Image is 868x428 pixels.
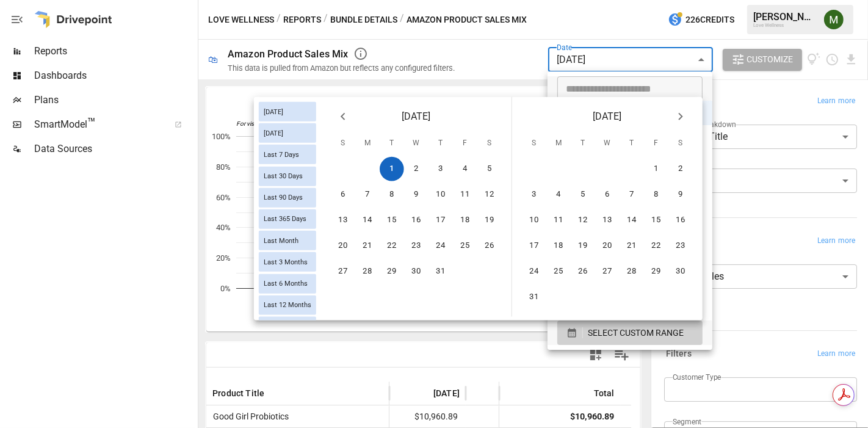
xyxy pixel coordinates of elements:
[259,129,288,137] span: [DATE]
[402,108,430,125] span: [DATE]
[546,183,571,207] button: 4
[355,259,380,284] button: 28
[259,295,316,314] div: Last 12 Months
[454,131,476,156] span: Friday
[595,208,620,233] button: 13
[355,234,380,258] button: 21
[259,258,313,266] span: Last 3 Months
[331,183,355,207] button: 6
[331,208,355,233] button: 13
[557,321,703,345] button: SELECT CUSTOM RANGE
[429,234,453,258] button: 24
[259,145,316,164] div: Last 7 Days
[355,208,380,233] button: 14
[668,234,693,258] button: 23
[620,234,644,258] button: 21
[404,157,429,181] button: 2
[479,131,501,156] span: Saturday
[572,131,594,156] span: Tuesday
[404,259,429,284] button: 30
[355,183,380,207] button: 7
[522,183,546,207] button: 3
[522,285,546,310] button: 31
[620,208,644,233] button: 14
[259,317,316,336] div: Last Year
[571,234,595,258] button: 19
[453,234,477,258] button: 25
[571,183,595,207] button: 5
[259,172,308,180] span: Last 30 Days
[477,157,502,181] button: 5
[644,208,668,233] button: 15
[593,108,621,125] span: [DATE]
[668,259,693,284] button: 30
[644,259,668,284] button: 29
[259,194,308,201] span: Last 90 Days
[259,280,313,288] span: Last 6 Months
[380,183,404,207] button: 8
[522,234,546,258] button: 17
[595,183,620,207] button: 6
[429,183,453,207] button: 10
[522,208,546,233] button: 10
[588,325,684,341] span: SELECT CUSTOM RANGE
[453,157,477,181] button: 4
[356,131,378,156] span: Monday
[331,259,355,284] button: 27
[477,208,502,233] button: 19
[259,151,304,159] span: Last 7 Days
[259,107,288,115] span: [DATE]
[620,183,644,207] button: 7
[595,259,620,284] button: 27
[259,252,316,272] div: Last 3 Months
[670,131,692,156] span: Saturday
[259,209,316,229] div: Last 365 Days
[644,234,668,258] button: 22
[404,234,429,258] button: 23
[331,234,355,258] button: 20
[571,259,595,284] button: 26
[404,183,429,207] button: 9
[595,234,620,258] button: 20
[644,183,668,207] button: 8
[429,208,453,233] button: 17
[380,208,404,233] button: 15
[668,183,693,207] button: 9
[259,215,311,223] span: Last 365 Days
[259,187,316,207] div: Last 90 Days
[668,104,693,129] button: Next month
[380,157,404,181] button: 1
[668,208,693,233] button: 16
[259,301,316,309] span: Last 12 Months
[644,157,668,181] button: 1
[645,131,667,156] span: Friday
[522,259,546,284] button: 24
[571,208,595,233] button: 12
[596,131,618,156] span: Wednesday
[404,208,429,233] button: 16
[405,131,427,156] span: Wednesday
[259,231,316,250] div: Last Month
[259,123,316,143] div: [DATE]
[259,236,303,244] span: Last Month
[429,259,453,284] button: 31
[621,131,643,156] span: Thursday
[453,208,477,233] button: 18
[668,157,693,181] button: 2
[546,208,571,233] button: 11
[548,131,570,156] span: Monday
[332,131,354,156] span: Sunday
[477,183,502,207] button: 12
[430,131,452,156] span: Thursday
[523,131,545,156] span: Sunday
[381,131,403,156] span: Tuesday
[259,166,316,186] div: Last 30 Days
[546,259,571,284] button: 25
[620,259,644,284] button: 28
[546,234,571,258] button: 18
[380,234,404,258] button: 22
[477,234,502,258] button: 26
[259,102,316,122] div: [DATE]
[453,183,477,207] button: 11
[380,259,404,284] button: 29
